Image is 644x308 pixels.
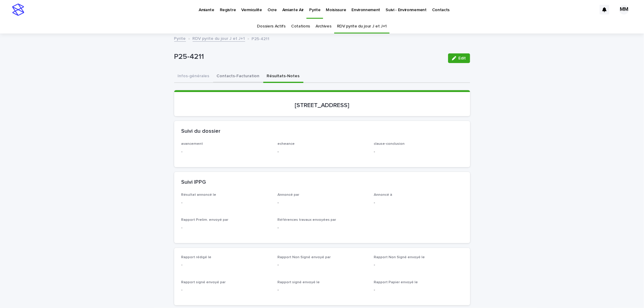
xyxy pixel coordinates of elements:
span: Rapport Prelim. envoyé par [181,218,229,222]
p: - [374,287,463,293]
span: Annoncé à [374,193,392,197]
p: - [181,262,271,268]
a: RDV pyrite du jour J et J+1 [337,19,387,33]
span: Résultat annoncé le [181,193,216,197]
button: Edit [448,53,470,63]
p: - [181,149,271,155]
p: - [374,262,463,268]
span: Rapport signé envoyé par [181,281,226,284]
span: Rapport Non Signé envoyé par [277,256,331,259]
a: Pyrite [174,35,186,42]
span: Annoncé par [277,193,299,197]
p: - [277,200,367,206]
span: Références travaux envoyées par [277,218,336,222]
span: clause-conclusion [374,142,405,146]
span: Rapport rédigé le [181,256,212,259]
p: - [181,287,271,293]
button: Résultats-Notes [263,70,303,83]
h2: Suivi du dossier [181,128,221,135]
p: P25-4211 [252,35,270,42]
div: MM [619,5,629,14]
span: avancement [181,142,203,146]
button: Infos-générales [174,70,213,83]
img: stacker-logo-s-only.png [12,4,24,16]
span: Edit [459,56,466,60]
p: - [374,200,463,206]
p: - [277,149,367,155]
p: - [277,262,367,268]
p: P25-4211 [174,52,443,61]
a: Cotations [291,19,310,33]
p: - [277,225,367,231]
a: Dossiers Actifs [257,19,286,33]
a: RDV pyrite du jour J et J+1 [193,35,245,42]
p: - [181,200,271,206]
p: [STREET_ADDRESS] [181,102,463,109]
p: - [277,287,367,293]
h2: Suivi IPPG [181,179,206,186]
span: Rapport Non Signé envoyé le [374,256,425,259]
span: Rapport signé envoyé le [277,281,320,284]
span: echeance [277,142,295,146]
span: Rapport Papier envoyé le [374,281,418,284]
p: - [181,225,271,231]
button: Contacts-Facturation [213,70,263,83]
a: Archives [316,19,332,33]
p: - [374,149,463,155]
